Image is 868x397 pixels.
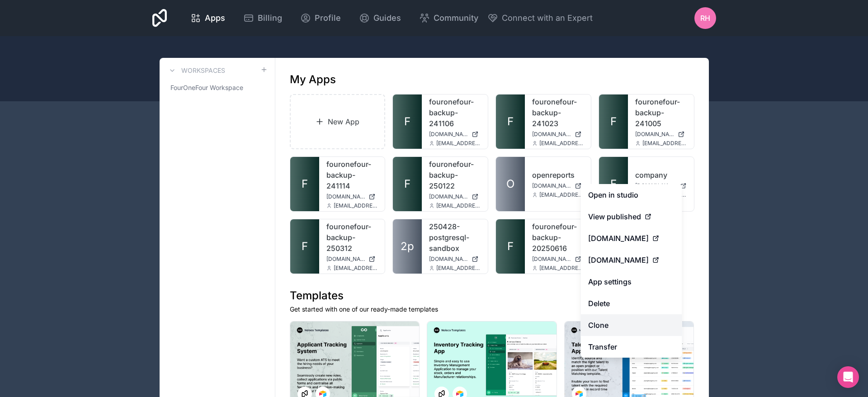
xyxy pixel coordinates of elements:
[290,94,386,149] a: New App
[532,182,571,189] span: [DOMAIN_NAME]
[610,177,617,191] span: F
[588,255,649,265] span: [DOMAIN_NAME]
[315,12,341,24] span: Profile
[236,8,289,28] a: Billing
[290,72,336,87] h1: My Apps
[588,233,649,244] span: [DOMAIN_NAME]
[205,12,225,24] span: Apps
[635,170,687,180] a: company
[581,293,682,314] button: Delete
[334,202,378,209] span: [EMAIL_ADDRESS][DOMAIN_NAME]
[599,157,628,211] a: F
[436,265,481,272] span: [EMAIL_ADDRESS][DOMAIN_NAME]
[837,366,859,388] div: Open Intercom Messenger
[496,219,525,274] a: F
[532,255,584,263] a: [DOMAIN_NAME]
[404,177,410,191] span: F
[302,177,308,191] span: F
[532,221,584,254] a: fouronefour-backup-20250616
[532,131,571,138] span: [DOMAIN_NAME]
[436,202,481,209] span: [EMAIL_ADDRESS][DOMAIN_NAME]
[532,131,584,138] a: [DOMAIN_NAME]
[326,159,378,191] a: fouronefour-backup-241114
[429,221,481,254] a: 250428-postgresql-sandbox
[581,271,682,293] a: App settings
[167,65,225,76] a: Workspaces
[326,255,378,263] a: [DOMAIN_NAME]
[532,255,571,263] span: [DOMAIN_NAME]
[302,239,308,254] span: F
[502,12,593,24] span: Connect with an Expert
[588,211,641,222] span: View published
[290,288,694,303] h1: Templates
[429,255,481,263] a: [DOMAIN_NAME]
[429,193,481,200] a: [DOMAIN_NAME]
[429,159,481,191] a: fouronefour-backup-250122
[581,184,682,206] a: Open in studio
[507,114,514,129] span: F
[539,265,584,272] span: [EMAIL_ADDRESS][DOMAIN_NAME]
[635,182,676,189] span: [DOMAIN_NAME]
[258,12,282,24] span: Billing
[581,336,682,358] a: Transfer
[635,131,674,138] span: [DOMAIN_NAME]
[429,131,468,138] span: [DOMAIN_NAME]
[290,305,694,314] p: Get started with one of our ready-made templates
[635,182,687,189] a: [DOMAIN_NAME]
[635,96,687,129] a: fouronefour-backup-241005
[401,239,414,254] span: 2p
[532,96,584,129] a: fouronefour-backup-241023
[167,80,268,96] a: FourOneFour Workspace
[642,140,687,147] span: [EMAIL_ADDRESS][DOMAIN_NAME]
[581,206,682,227] a: View published
[290,157,319,211] a: F
[326,255,365,263] span: [DOMAIN_NAME]
[429,255,468,263] span: [DOMAIN_NAME]
[635,131,687,138] a: [DOMAIN_NAME]
[532,182,584,189] a: [DOMAIN_NAME]
[539,140,584,147] span: [EMAIL_ADDRESS][DOMAIN_NAME]
[434,12,478,24] span: Community
[393,219,422,274] a: 2p
[326,221,378,254] a: fouronefour-backup-250312
[487,12,593,24] button: Connect with an Expert
[404,114,410,129] span: F
[293,8,348,28] a: Profile
[393,157,422,211] a: F
[393,95,422,149] a: F
[581,314,682,336] a: Clone
[429,131,481,138] a: [DOMAIN_NAME]
[700,13,710,24] span: RH
[170,83,243,92] span: FourOneFour Workspace
[496,157,525,211] a: O
[539,191,584,198] span: [EMAIL_ADDRESS][DOMAIN_NAME]
[290,219,319,274] a: F
[352,8,408,28] a: Guides
[334,265,378,272] span: [EMAIL_ADDRESS][DOMAIN_NAME]
[429,96,481,129] a: fouronefour-backup-241106
[412,8,486,28] a: Community
[429,193,468,200] span: [DOMAIN_NAME]
[581,227,682,249] a: [DOMAIN_NAME]
[436,140,481,147] span: [EMAIL_ADDRESS][DOMAIN_NAME]
[610,114,617,129] span: F
[326,193,365,200] span: [DOMAIN_NAME]
[326,193,378,200] a: [DOMAIN_NAME]
[532,170,584,180] a: openreports
[507,239,514,254] span: F
[183,8,232,28] a: Apps
[181,66,225,75] h3: Workspaces
[506,177,514,191] span: O
[581,249,682,271] a: [DOMAIN_NAME]
[496,95,525,149] a: F
[373,12,401,24] span: Guides
[599,95,628,149] a: F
